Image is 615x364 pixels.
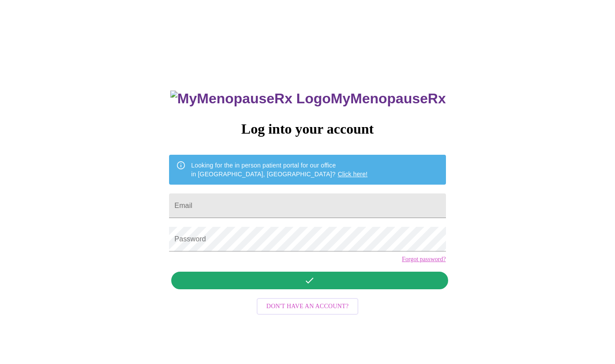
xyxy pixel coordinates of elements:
div: Looking for the in person patient portal for our office in [GEOGRAPHIC_DATA], [GEOGRAPHIC_DATA]? [191,157,368,182]
a: Don't have an account? [254,302,361,309]
a: Click here! [338,171,368,178]
a: Forgot password? [402,256,446,263]
button: Don't have an account? [257,298,358,315]
img: MyMenopauseRx Logo [170,91,331,107]
span: Don't have an account? [266,301,349,312]
h3: Log into your account [169,121,446,137]
h3: MyMenopauseRx [170,91,446,107]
